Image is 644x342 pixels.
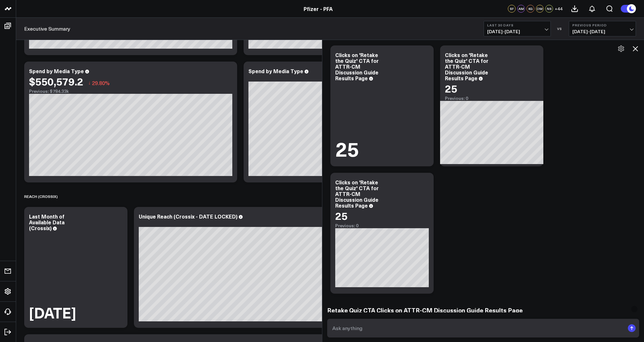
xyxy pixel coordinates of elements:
[527,5,534,13] div: KG
[554,27,566,31] div: VS
[304,5,333,12] a: Pfizer - PFA
[29,75,83,87] div: $550,579.2
[487,23,547,27] b: Last 30 Days
[327,307,585,314] h3: Retake Quiz CTA Clicks on ATTR-CM Discussion Guide Results Page
[335,179,379,209] div: Clicks on 'Retake the Quiz' CTA for ATTR-CM Discussion Guide Results Page
[29,67,84,74] div: Spend by Media Type
[517,5,525,13] div: AM
[335,223,429,228] div: Previous: 0
[445,83,457,94] div: 25
[572,29,632,34] span: [DATE] - [DATE]
[445,96,538,101] div: Previous: 0
[92,79,110,86] span: 29.80%
[545,5,553,13] div: NS
[24,189,58,204] div: Reach (Crossix)
[508,5,516,13] div: SF
[487,29,547,34] span: [DATE] - [DATE]
[445,51,488,82] div: Clicks on 'Retake the Quiz' CTA for ATTR-CM Discussion Guide Results Page
[569,21,636,36] button: Previous Period[DATE]-[DATE]
[335,51,379,82] div: Clicks on 'Retake the Quiz' CTA for ATTR-CM Discussion Guide Results Page
[139,213,237,220] div: Unique Reach (Crossix - DATE LOCKED)
[335,138,359,158] div: 25
[24,25,70,32] a: Executive Summary
[29,89,232,94] div: Previous: $784.33k
[29,213,65,231] div: Last Month of Available Data (Crossix)
[29,305,76,320] div: [DATE]
[572,23,632,27] b: Previous Period
[88,79,91,87] span: ↓
[536,5,544,13] div: DM
[484,21,551,36] button: Last 30 Days[DATE]-[DATE]
[335,210,347,221] div: 25
[555,5,563,13] button: +44
[555,6,563,11] span: + 44
[248,67,303,74] div: Spend by Media Type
